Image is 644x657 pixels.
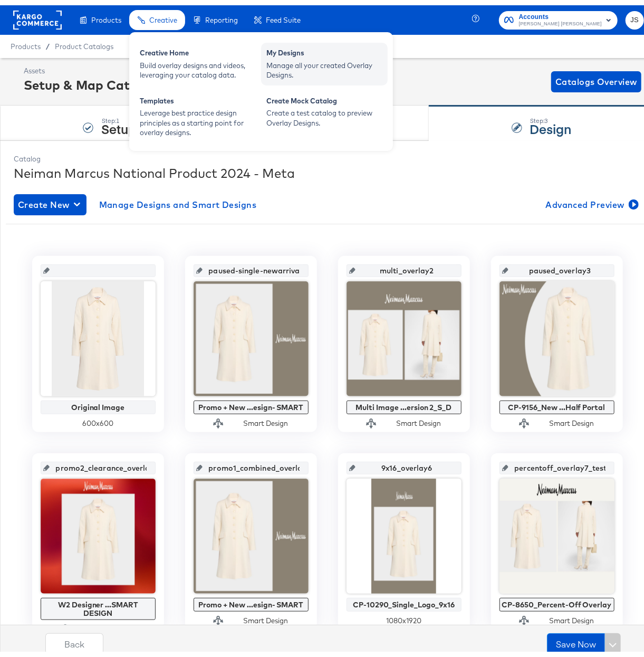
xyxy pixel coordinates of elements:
div: Smart Design [244,611,289,621]
span: Accounts [519,6,602,17]
span: Advanced Preview [545,192,637,207]
div: W2 Designer ...SMART DESIGN [43,595,153,612]
div: Catalog [14,149,641,159]
button: JS [626,6,644,24]
span: JS [630,9,640,21]
div: CP-8650_Percent-Off Overlay [502,595,612,604]
button: Manage Designs and Smart Designs [95,189,261,210]
div: Smart Design [397,413,441,423]
div: Step: 3 [530,112,572,119]
span: Products [91,11,121,19]
strong: Design [530,115,572,132]
span: Catalogs Overview [555,69,637,84]
div: Original Image [43,398,153,406]
div: Smart Design [550,413,594,423]
div: Promo + New ...esign- SMART [196,595,306,604]
div: Smart Design [244,413,289,423]
span: / [41,37,55,45]
span: Feed Suite [266,11,301,19]
span: Products [11,37,41,45]
span: Create New [18,192,82,207]
div: CP-10290_Single_Logo_9x16 [349,595,459,604]
div: Assets [24,61,156,71]
div: Smart Design [550,611,594,621]
div: 600 x 600 [41,413,156,423]
div: Multi Image ...ersion 2_S_D [349,398,459,406]
span: Manage Designs and Smart Designs [99,192,257,207]
span: Reporting [205,11,238,19]
div: 1080 x 1920 [347,611,462,621]
button: Back [45,628,103,649]
strong: Setup [101,115,136,132]
span: Creative [149,11,177,19]
div: Promo + New ...esign- SMART [196,398,306,406]
div: CP-9156_New ...Half Portal [502,398,612,406]
button: Catalogs Overview [551,66,641,87]
button: Accounts[PERSON_NAME] [PERSON_NAME] [499,6,618,24]
div: Setup & Map Catalog [24,71,156,89]
span: [PERSON_NAME] [PERSON_NAME] [519,15,602,23]
button: Advanced Preview [541,189,641,210]
button: Save Now [547,628,605,649]
button: Create New [14,189,86,210]
div: Neiman Marcus National Product 2024 - Meta [14,159,641,177]
a: Product Catalogs [55,37,113,45]
div: Step: 1 [101,112,136,119]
